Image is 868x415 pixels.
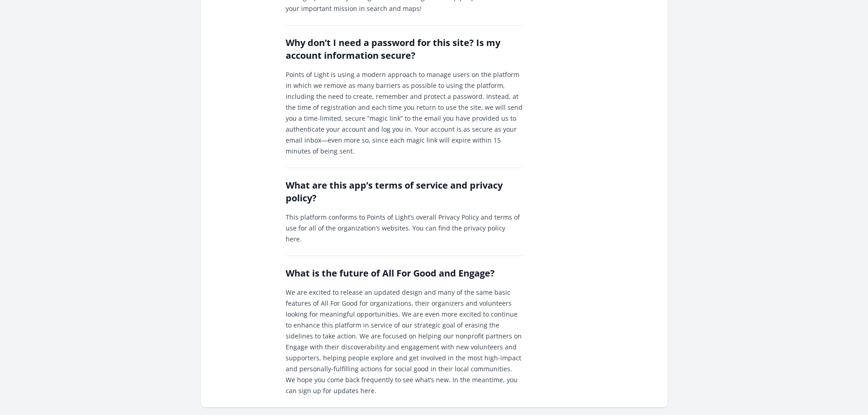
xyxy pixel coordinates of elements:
[286,267,523,280] h2: What is the future of All For Good and Engage?
[286,69,523,157] p: Points of Light is using a modern approach to manage users on the platform in which we remove as ...
[286,179,523,205] h2: What are this app’s terms of service and privacy policy?
[286,287,523,396] p: We are excited to release an updated design and many of the same basic features of All For Good f...
[286,36,523,62] h2: Why don’t I need a password for this site? Is my account information secure?
[286,212,523,245] p: This platform conforms to Points of Light’s overall Privacy Policy and terms of use for all of th...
